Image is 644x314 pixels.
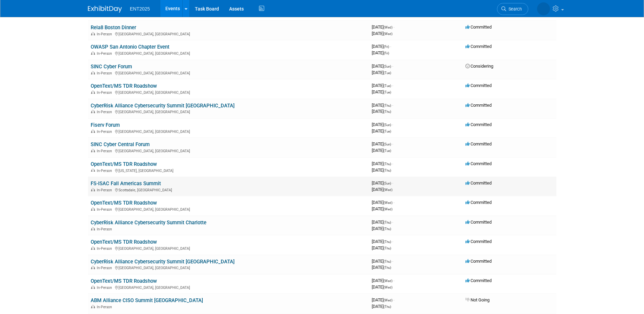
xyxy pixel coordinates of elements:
[91,103,235,109] a: CyberRisk Alliance Cybersecurity Summit [GEOGRAPHIC_DATA]
[91,246,95,250] img: In-Person Event
[465,200,492,205] span: Committed
[130,6,150,12] span: ENT2025
[97,71,114,75] span: In-Person
[372,245,391,250] span: [DATE]
[384,285,392,289] span: (Wed)
[372,148,391,153] span: [DATE]
[392,141,393,146] span: -
[91,109,366,114] div: [GEOGRAPHIC_DATA], [GEOGRAPHIC_DATA]
[91,285,95,289] img: In-Person Event
[465,44,492,49] span: Committed
[465,24,492,30] span: Committed
[372,297,394,302] span: [DATE]
[91,149,95,152] img: In-Person Event
[97,188,114,192] span: In-Person
[384,45,389,49] span: (Fri)
[372,220,393,225] span: [DATE]
[393,24,394,30] span: -
[465,278,492,283] span: Committed
[384,71,391,75] span: (Tue)
[384,104,391,107] span: (Thu)
[91,207,95,211] img: In-Person Event
[91,245,366,251] div: [GEOGRAPHIC_DATA], [GEOGRAPHIC_DATA]
[91,169,95,172] img: In-Person Event
[465,161,492,166] span: Committed
[91,128,366,134] div: [GEOGRAPHIC_DATA], [GEOGRAPHIC_DATA]
[497,3,528,15] a: Search
[506,6,522,12] span: Search
[91,284,366,290] div: [GEOGRAPHIC_DATA], [GEOGRAPHIC_DATA]
[372,239,393,244] span: [DATE]
[372,64,393,69] span: [DATE]
[91,227,95,230] img: In-Person Event
[372,168,391,173] span: [DATE]
[384,305,391,309] span: (Thu)
[97,32,114,36] span: In-Person
[372,187,392,192] span: [DATE]
[392,103,393,108] span: -
[384,169,391,172] span: (Thu)
[465,103,492,108] span: Committed
[393,278,394,283] span: -
[372,24,394,30] span: [DATE]
[384,129,391,133] span: (Tue)
[372,180,393,186] span: [DATE]
[372,161,393,166] span: [DATE]
[97,169,114,173] span: In-Person
[465,220,492,225] span: Committed
[97,51,114,56] span: In-Person
[91,89,366,95] div: [GEOGRAPHIC_DATA], [GEOGRAPHIC_DATA]
[465,122,492,127] span: Committed
[384,110,391,114] span: (Thu)
[384,246,391,250] span: (Thu)
[91,206,366,212] div: [GEOGRAPHIC_DATA], [GEOGRAPHIC_DATA]
[91,220,206,226] a: CyberRisk Alliance Cybersecurity Summit Charlotte
[393,200,394,205] span: -
[91,187,366,192] div: Scottsdale, [GEOGRAPHIC_DATA]
[91,83,157,89] a: OpenText/MS TDR Roadshow
[91,70,366,75] div: [GEOGRAPHIC_DATA], [GEOGRAPHIC_DATA]
[97,246,114,251] span: In-Person
[91,278,157,284] a: OpenText/MS TDR Roadshow
[91,297,203,303] a: ABM Alliance CISO Summit [GEOGRAPHIC_DATA]
[91,305,95,308] img: In-Person Event
[384,221,391,224] span: (Thu)
[465,141,492,146] span: Committed
[465,180,492,186] span: Committed
[537,2,550,15] img: Rose Bodin
[372,265,391,270] span: [DATE]
[392,83,393,88] span: -
[372,206,392,211] span: [DATE]
[384,142,391,146] span: (Sun)
[384,279,392,283] span: (Wed)
[97,90,114,95] span: In-Person
[372,259,393,264] span: [DATE]
[91,259,235,265] a: CyberRisk Alliance Cybersecurity Summit [GEOGRAPHIC_DATA]
[372,31,392,36] span: [DATE]
[384,84,391,88] span: (Tue)
[384,188,392,192] span: (Wed)
[392,239,393,244] span: -
[91,148,366,153] div: [GEOGRAPHIC_DATA], [GEOGRAPHIC_DATA]
[372,128,391,134] span: [DATE]
[97,110,114,114] span: In-Person
[91,122,120,128] a: Fiserv Forum
[91,71,95,74] img: In-Person Event
[465,297,490,302] span: Not Going
[384,266,391,269] span: (Thu)
[392,220,393,225] span: -
[372,284,392,290] span: [DATE]
[384,162,391,166] span: (Thu)
[393,297,394,302] span: -
[465,239,492,244] span: Committed
[384,149,391,153] span: (Tue)
[384,227,391,231] span: (Thu)
[91,31,366,36] div: [GEOGRAPHIC_DATA], [GEOGRAPHIC_DATA]
[384,298,392,302] span: (Wed)
[384,90,391,94] span: (Tue)
[91,24,136,31] a: Rela8 Boston Dinner
[392,122,393,127] span: -
[390,44,391,49] span: -
[97,129,114,134] span: In-Person
[91,180,161,187] a: FS-ISAC Fall Americas Summit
